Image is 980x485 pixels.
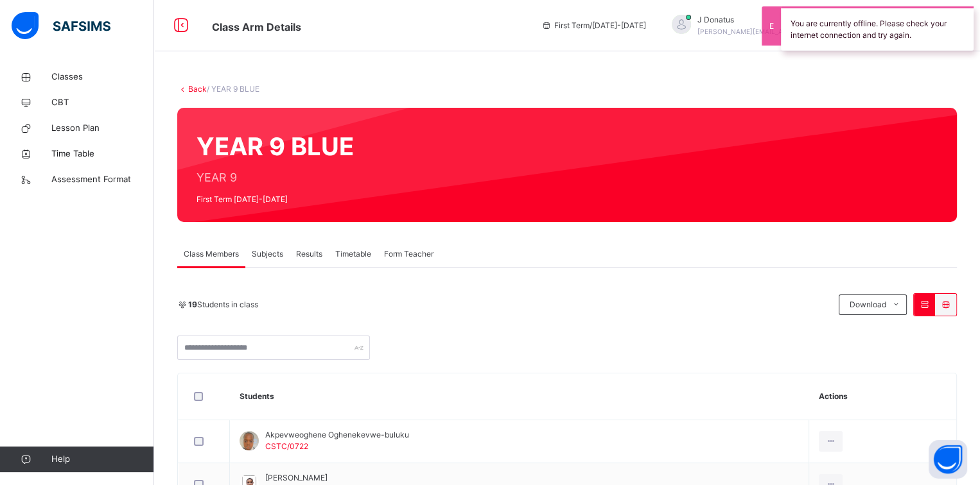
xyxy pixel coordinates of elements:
[188,299,258,311] span: Students in class
[265,472,328,484] span: [PERSON_NAME]
[51,122,154,135] span: Lesson Plan
[849,299,886,311] span: Download
[212,21,301,33] span: Class Arm Details
[265,441,308,451] span: CSTC/0722
[659,14,949,37] div: JDonatus
[230,373,809,420] th: Students
[207,84,259,94] span: / YEAR 9 BLUE
[51,173,154,186] span: Assessment Format
[51,71,154,83] span: Classes
[252,248,283,260] span: Subjects
[12,12,110,39] img: safsims
[335,248,371,260] span: Timetable
[51,96,154,109] span: CBT
[541,20,646,31] span: session/term information
[265,429,409,441] span: Akpevweoghene Oghenekevwe-buluku
[184,248,239,260] span: Class Members
[781,6,974,51] div: You are currently offline. Please check your internet connection and try again.
[384,248,433,260] span: Form Teacher
[188,84,207,94] a: Back
[809,373,956,420] th: Actions
[188,300,197,309] b: 19
[296,248,322,260] span: Results
[51,453,153,466] span: Help
[697,14,922,26] span: J Donatus
[51,148,154,160] span: Time Table
[929,440,967,479] button: Open asap
[697,28,922,35] span: [PERSON_NAME][EMAIL_ADDRESS][PERSON_NAME][DOMAIN_NAME]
